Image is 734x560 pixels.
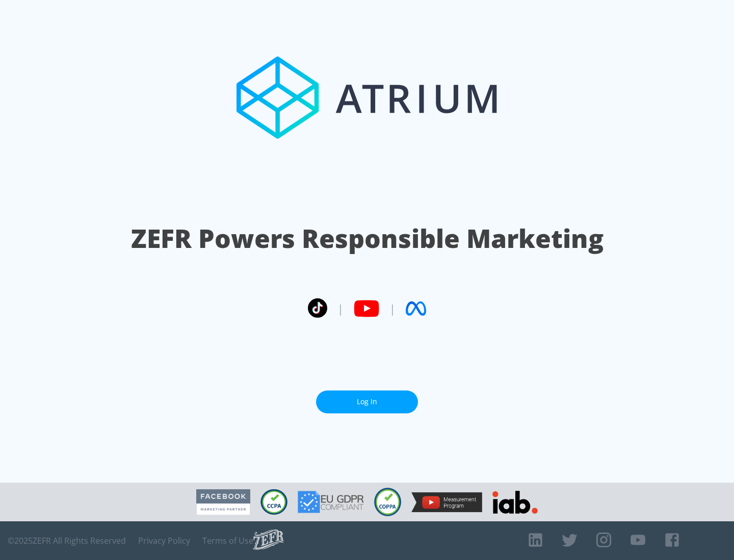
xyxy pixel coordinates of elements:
a: Terms of Use [202,536,253,546]
img: CCPA Compliant [260,489,287,515]
span: | [389,301,396,316]
img: GDPR Compliant [298,491,364,513]
img: COPPA Compliant [374,488,401,516]
img: YouTube Measurement Program [411,492,482,512]
img: Facebook Marketing Partner [196,489,250,515]
span: | [337,301,344,316]
a: Log In [316,390,418,413]
img: IAB [492,491,538,514]
h1: ZEFR Powers Responsible Marketing [131,221,604,256]
span: © 2025 ZEFR All Rights Reserved [8,536,126,546]
a: Privacy Policy [138,536,190,546]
